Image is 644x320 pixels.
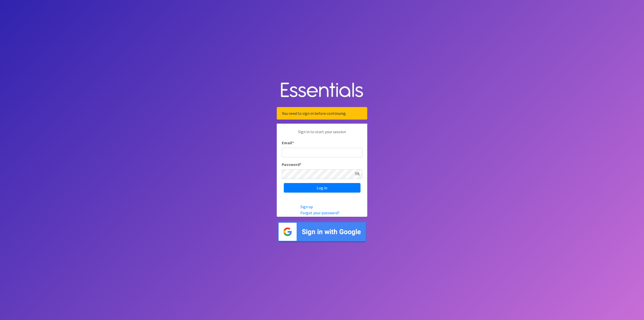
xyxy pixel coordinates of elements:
div: You need to sign in before continuing. [277,107,367,120]
img: Human Essentials [277,77,367,103]
label: Password [282,161,301,167]
abbr: required [292,140,294,145]
abbr: required [300,162,301,167]
label: Email [282,140,294,146]
input: Log in [284,183,360,193]
p: Sign in to start your session [282,129,362,140]
a: Forgot your password? [300,210,340,215]
a: Sign up [300,204,313,209]
img: Sign in with Google [277,221,367,243]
